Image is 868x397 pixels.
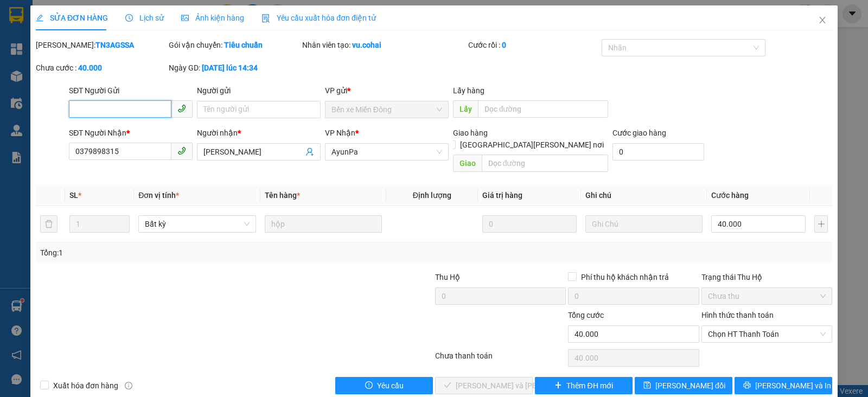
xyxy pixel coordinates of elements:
div: Ngày GD: [169,62,299,74]
button: plus [814,215,828,233]
div: SĐT Người Nhận [69,127,193,139]
span: save [643,381,651,390]
button: plusThêm ĐH mới [535,377,633,394]
span: Yêu cầu [377,380,404,392]
span: [PERSON_NAME] đổi [655,380,725,392]
b: 0 [502,41,506,49]
div: [PERSON_NAME]: [36,39,167,51]
span: Chọn HT Thanh Toán [708,326,826,342]
span: Bất kỳ [145,216,249,232]
input: Dọc đường [478,100,609,118]
span: [PERSON_NAME] và In [755,380,831,392]
span: Ảnh kiện hàng [181,14,244,22]
span: user-add [305,148,314,156]
div: Tổng: 1 [40,247,336,259]
th: Ghi chú [581,185,707,206]
input: 0 [482,215,577,233]
span: [GEOGRAPHIC_DATA][PERSON_NAME] nơi [456,139,608,151]
span: Lấy hàng [453,86,484,95]
span: Tên hàng [265,191,300,200]
button: Close [807,5,838,36]
span: phone [177,146,186,155]
div: Người nhận [197,127,321,139]
div: Nhân viên tạo: [302,39,467,51]
button: save[PERSON_NAME] đổi [635,377,732,394]
div: VP gửi [325,85,449,97]
span: Thu Hộ [435,273,460,281]
span: Phí thu hộ khách nhận trả [577,271,673,283]
input: Cước giao hàng [612,143,704,161]
span: VP Nhận [325,129,355,137]
span: Giao [453,155,482,172]
button: check[PERSON_NAME] và [PERSON_NAME] hàng [435,377,533,394]
span: picture [181,14,189,22]
span: SL [69,191,78,200]
span: Chưa thu [708,288,826,304]
img: icon [261,14,270,23]
div: Chưa cước : [36,62,167,74]
span: exclamation-circle [365,381,373,390]
button: printer[PERSON_NAME] và In [735,377,832,394]
label: Hình thức thanh toán [701,311,774,319]
span: Giá trị hàng [482,191,522,200]
span: edit [36,14,43,22]
span: Đơn vị tính [138,191,179,200]
span: Cước hàng [711,191,749,200]
span: Xuất hóa đơn hàng [49,380,123,392]
span: info-circle [125,382,132,389]
input: Dọc đường [482,155,609,172]
span: Yêu cầu xuất hóa đơn điện tử [261,14,376,22]
input: VD: Bàn, Ghế [265,215,382,233]
span: Bến xe Miền Đông [331,101,442,118]
span: Thêm ĐH mới [566,380,612,392]
div: Trạng thái Thu Hộ [701,271,832,283]
span: phone [177,104,186,113]
span: Tổng cước [568,311,604,319]
span: printer [743,381,751,390]
label: Cước giao hàng [612,129,666,137]
span: Lấy [453,100,478,118]
div: Người gửi [197,85,321,97]
span: SỬA ĐƠN HÀNG [36,14,108,22]
b: 40.000 [78,63,102,72]
div: Gói vận chuyển: [169,39,299,51]
input: Ghi Chú [585,215,703,233]
div: Chưa thanh toán [434,350,567,369]
b: Tiêu chuẩn [224,41,263,49]
b: TN3AGSSA [95,41,134,49]
b: [DATE] lúc 14:34 [202,63,258,72]
span: close [818,16,827,24]
b: vu.cohai [352,41,381,49]
button: delete [40,215,58,233]
div: SĐT Người Gửi [69,85,193,97]
span: plus [554,381,562,390]
span: Lịch sử [125,14,164,22]
span: Định lượng [413,191,451,200]
div: Cước rồi : [468,39,599,51]
button: exclamation-circleYêu cầu [335,377,433,394]
span: AyunPa [331,144,442,160]
span: Giao hàng [453,129,488,137]
span: clock-circle [125,14,133,22]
